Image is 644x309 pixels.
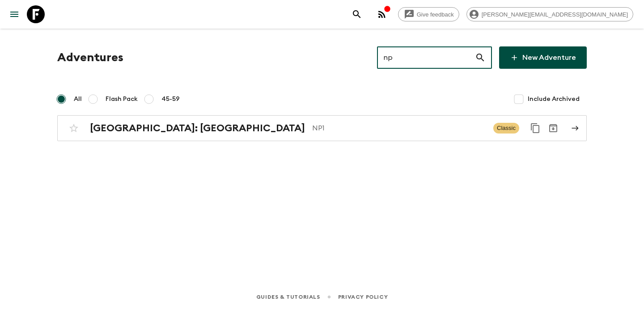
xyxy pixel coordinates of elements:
[74,95,82,104] span: All
[348,5,366,23] button: search adventures
[477,11,633,18] span: [PERSON_NAME][EMAIL_ADDRESS][DOMAIN_NAME]
[499,46,587,69] a: New Adventure
[466,7,633,21] div: [PERSON_NAME][EMAIL_ADDRESS][DOMAIN_NAME]
[377,45,475,70] input: e.g. AR1, Argentina
[412,11,459,18] span: Give feedback
[528,95,580,104] span: Include Archived
[526,119,544,137] button: Duplicate for 45-59
[256,292,320,302] a: Guides & Tutorials
[57,115,587,141] a: [GEOGRAPHIC_DATA]: [GEOGRAPHIC_DATA]NP1ClassicDuplicate for 45-59Archive
[312,123,486,134] p: NP1
[493,123,519,134] span: Classic
[5,5,23,23] button: menu
[57,49,123,67] h1: Adventures
[106,95,138,104] span: Flash Pack
[544,119,562,137] button: Archive
[90,122,305,134] h2: [GEOGRAPHIC_DATA]: [GEOGRAPHIC_DATA]
[338,292,388,302] a: Privacy Policy
[398,7,459,21] a: Give feedback
[161,95,180,104] span: 45-59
